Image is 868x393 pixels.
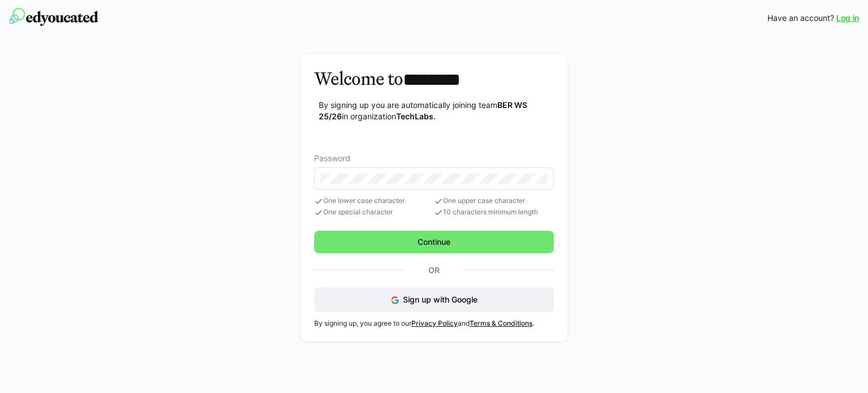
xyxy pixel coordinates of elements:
p: By signing up you are automatically joining team in organization . [319,100,554,122]
button: Continue [314,231,554,253]
button: Sign up with Google [314,287,554,312]
span: One lower case character [314,197,434,206]
span: Sign up with Google [403,295,478,304]
a: Terms & Conditions [470,319,532,327]
span: Continue [416,236,452,248]
a: Log in [836,12,859,24]
p: Or [404,262,464,278]
h3: Welcome to [314,68,554,90]
span: One special character [314,208,434,217]
span: Have an account? [767,12,834,24]
p: By signing up, you agree to our and . [314,319,554,328]
span: 10 characters minimum length [434,208,554,217]
strong: TechLabs [396,111,433,121]
span: One upper case character [434,197,554,206]
a: Privacy Policy [411,319,458,327]
span: Password [314,154,350,163]
img: edyoucated [9,8,98,26]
